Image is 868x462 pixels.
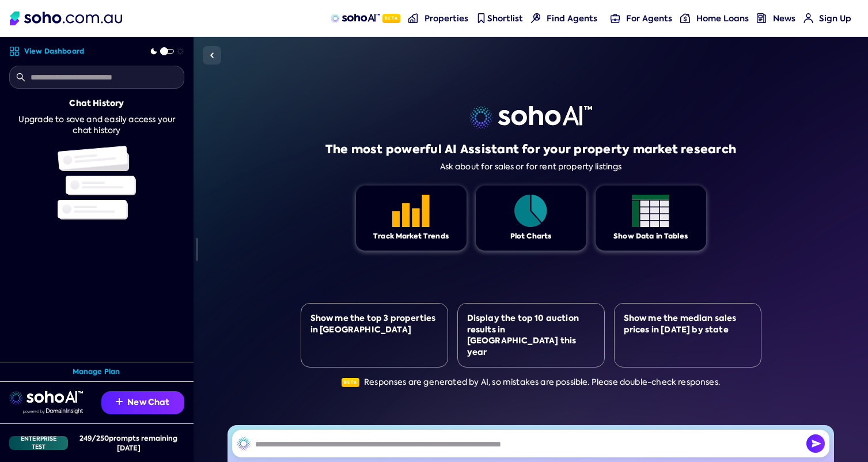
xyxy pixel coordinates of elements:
[73,433,184,453] div: 249 / 250 prompts remaining [DATE]
[237,437,251,450] img: SohoAI logo black
[382,14,400,23] span: Beta
[757,13,767,23] img: news-nav icon
[632,195,669,227] img: Feature 1 icon
[531,13,541,23] img: Find agents icon
[510,232,552,241] div: Plot Charts
[613,232,688,241] div: Show Data in Tables
[469,106,592,129] img: sohoai logo
[10,12,122,25] img: Soho Logo
[342,377,720,388] div: Responses are generated by AI, so mistakes are possible. Please double-check responses.
[696,13,749,24] span: Home Loans
[9,391,83,405] img: sohoai logo
[424,13,468,24] span: Properties
[547,13,597,24] span: Find Agents
[116,398,123,405] img: Recommendation icon
[331,14,380,23] img: sohoAI logo
[101,391,184,414] button: New Chat
[467,313,595,358] div: Display the top 10 auction results in [GEOGRAPHIC_DATA] this year
[806,434,825,453] img: Send icon
[23,408,83,414] img: Data provided by Domain Insight
[611,13,620,23] img: for-agents-nav icon
[73,367,120,377] a: Manage Plan
[310,313,438,335] div: Show me the top 3 properties in [GEOGRAPHIC_DATA]
[205,48,219,62] img: Sidebar toggle icon
[9,46,84,56] a: View Dashboard
[819,13,851,24] span: Sign Up
[803,13,813,23] img: for-agents-nav icon
[440,162,622,172] div: Ask about for sales or for rent property listings
[512,195,549,227] img: Feature 1 icon
[680,13,690,23] img: for-agents-nav icon
[342,378,359,387] span: Beta
[392,195,430,227] img: Feature 1 icon
[408,13,418,23] img: properties-nav icon
[773,13,795,24] span: News
[9,436,68,450] div: Enterprise Test
[9,114,184,137] div: Upgrade to save and easily access your chat history
[58,146,136,219] img: Chat history illustration
[373,232,449,241] div: Track Market Trends
[487,13,523,24] span: Shortlist
[626,13,672,24] span: For Agents
[806,434,825,453] button: Send
[69,98,124,109] div: Chat History
[624,313,752,335] div: Show me the median sales prices in [DATE] by state
[325,141,736,157] h1: The most powerful AI Assistant for your property market research
[476,13,486,23] img: shortlist-nav icon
